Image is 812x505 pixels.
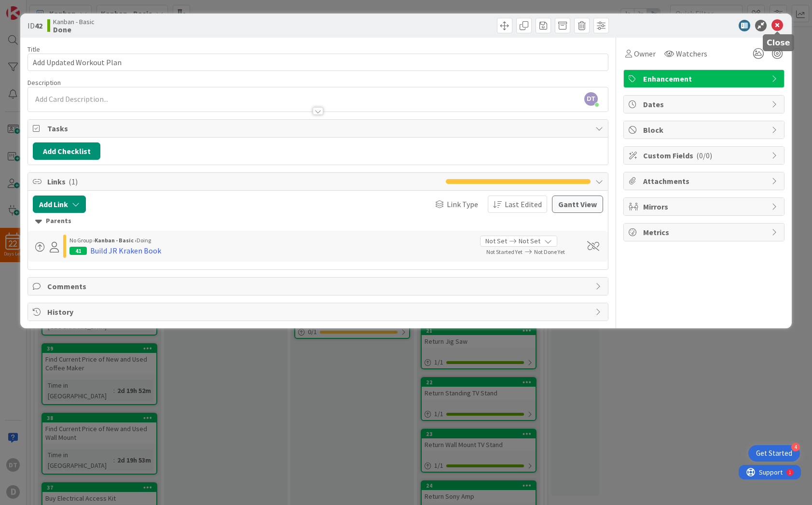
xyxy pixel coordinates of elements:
span: Attachments [643,175,767,187]
input: type card name here... [28,54,608,71]
span: Comments [47,281,591,292]
div: 4 [791,443,800,451]
span: ID [28,20,42,31]
span: Kanban - Basic [53,18,95,26]
button: Last Edited [488,196,547,213]
span: Not Done Yet [534,248,565,255]
span: Not Set [519,236,540,246]
span: Block [643,124,767,136]
span: Links [47,176,441,187]
button: Gantt View [552,196,603,213]
div: Open Get Started checklist, remaining modules: 4 [748,445,800,462]
span: Owner [634,48,656,59]
span: History [47,306,591,318]
span: Support [20,1,44,13]
div: 1 [50,4,53,12]
span: Doing [137,237,151,244]
span: Tasks [47,123,591,134]
button: Add Link [33,196,86,213]
span: No Group › [69,237,95,244]
span: Watchers [676,48,707,59]
span: Mirrors [643,201,767,212]
button: Add Checklist [33,142,100,160]
b: Kanban - Basic › [95,237,137,244]
div: Build JR Kraken Book [90,245,161,256]
div: Parents [35,216,601,226]
span: Enhancement [643,73,767,84]
span: Not Set [485,236,507,246]
span: Not Started Yet [486,248,523,255]
span: Link Type [447,198,478,210]
b: 42 [35,21,42,30]
span: ( 0/0 ) [696,151,712,160]
span: Description [28,78,61,87]
span: DT [584,92,598,106]
label: Title [28,45,40,54]
span: ( 1 ) [69,177,78,186]
div: 41 [69,247,87,255]
h5: Close [767,38,790,47]
span: Dates [643,98,767,110]
b: Done [53,26,95,33]
div: Get Started [756,449,792,458]
span: Metrics [643,226,767,238]
span: Last Edited [505,198,542,210]
span: Custom Fields [643,150,767,161]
